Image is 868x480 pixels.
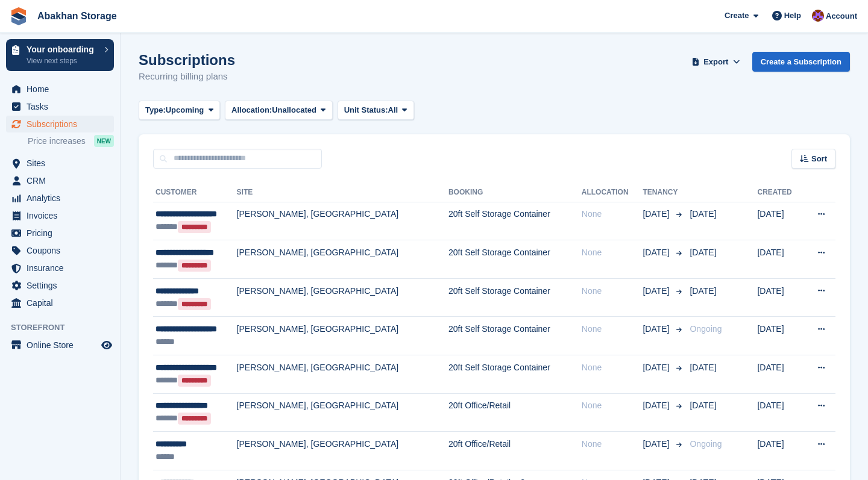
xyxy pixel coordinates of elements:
a: Abakhan Storage [33,6,122,26]
span: [DATE] [690,401,716,410]
p: View next steps [27,55,98,66]
p: Recurring billing plans [139,70,235,84]
span: [DATE] [643,208,671,220]
td: 20ft Self Storage Container [448,317,582,355]
th: Tenancy [643,183,685,202]
td: 20ft Office/Retail [448,432,582,470]
a: menu [6,260,114,276]
a: menu [6,295,114,311]
span: [DATE] [690,286,716,296]
span: [DATE] [643,361,671,374]
span: [DATE] [643,438,671,450]
img: William Abakhan [812,10,824,22]
span: Unallocated [272,104,316,116]
button: Export [690,52,743,72]
a: menu [6,190,114,207]
span: Ongoing [690,324,722,334]
a: Price increases NEW [28,134,114,148]
a: Create a Subscription [752,52,850,72]
a: menu [6,207,114,224]
td: [PERSON_NAME], [GEOGRAPHIC_DATA] [237,393,448,432]
td: 20ft Self Storage Container [448,355,582,394]
button: Allocation: Unallocated [225,101,333,120]
p: Your onboarding [27,45,98,54]
a: menu [6,98,114,115]
span: Account [826,10,857,22]
span: Subscriptions [27,116,99,132]
span: [DATE] [643,285,671,298]
span: [DATE] [690,248,716,257]
td: 20ft Office/Retail [448,393,582,432]
span: Price increases [28,136,86,147]
span: [DATE] [643,246,671,259]
span: Capital [27,295,99,311]
div: None [582,323,643,335]
a: Your onboarding View next steps [6,39,114,71]
span: Export [703,56,728,68]
span: Analytics [27,190,99,207]
th: Booking [448,183,582,202]
span: Upcoming [166,104,204,116]
td: [PERSON_NAME], [GEOGRAPHIC_DATA] [237,240,448,279]
span: [DATE] [643,399,671,412]
div: None [582,399,643,412]
div: NEW [94,135,114,147]
span: Online Store [27,337,99,354]
td: [DATE] [757,355,802,394]
div: None [582,438,643,450]
span: Invoices [27,207,99,224]
span: [DATE] [643,323,671,335]
td: [DATE] [757,278,802,317]
a: menu [6,337,114,354]
img: stora-icon-8386f47178a22dfd0bd8f6a31ec36ba5ce8667c1dd55bd0f319d3a0aa187defe.svg [10,7,28,25]
td: [DATE] [757,202,802,240]
a: menu [6,81,114,98]
a: menu [6,155,114,172]
td: [DATE] [757,393,802,432]
span: Sites [27,155,99,172]
div: None [582,208,643,220]
span: Home [27,81,99,98]
td: [PERSON_NAME], [GEOGRAPHIC_DATA] [237,278,448,317]
span: Type: [145,104,166,116]
td: [PERSON_NAME], [GEOGRAPHIC_DATA] [237,317,448,355]
a: menu [6,242,114,259]
span: Ongoing [690,439,722,449]
span: Create [725,10,749,22]
th: Allocation [582,183,643,202]
th: Site [237,183,448,202]
span: [DATE] [690,363,716,372]
button: Type: Upcoming [139,101,220,120]
h1: Subscriptions [139,52,235,68]
div: None [582,285,643,298]
a: Preview store [99,338,114,352]
td: [DATE] [757,432,802,470]
th: Created [757,183,802,202]
span: Settings [27,277,99,294]
a: menu [6,116,114,132]
span: Tasks [27,98,99,115]
td: [PERSON_NAME], [GEOGRAPHIC_DATA] [237,202,448,240]
span: Coupons [27,242,99,259]
div: None [582,246,643,259]
a: menu [6,277,114,294]
td: 20ft Self Storage Container [448,278,582,317]
span: Storefront [11,322,120,334]
td: 20ft Self Storage Container [448,240,582,279]
span: Pricing [27,225,99,242]
div: None [582,361,643,374]
button: Unit Status: All [338,101,414,120]
td: [PERSON_NAME], [GEOGRAPHIC_DATA] [237,432,448,470]
td: 20ft Self Storage Container [448,202,582,240]
span: Unit Status: [344,104,388,116]
span: Insurance [27,260,99,276]
span: [DATE] [690,209,716,219]
span: Help [784,10,801,22]
a: menu [6,225,114,242]
span: Allocation: [231,104,272,116]
span: CRM [27,172,99,189]
span: Sort [811,153,827,165]
th: Customer [153,183,237,202]
td: [DATE] [757,317,802,355]
td: [DATE] [757,240,802,279]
